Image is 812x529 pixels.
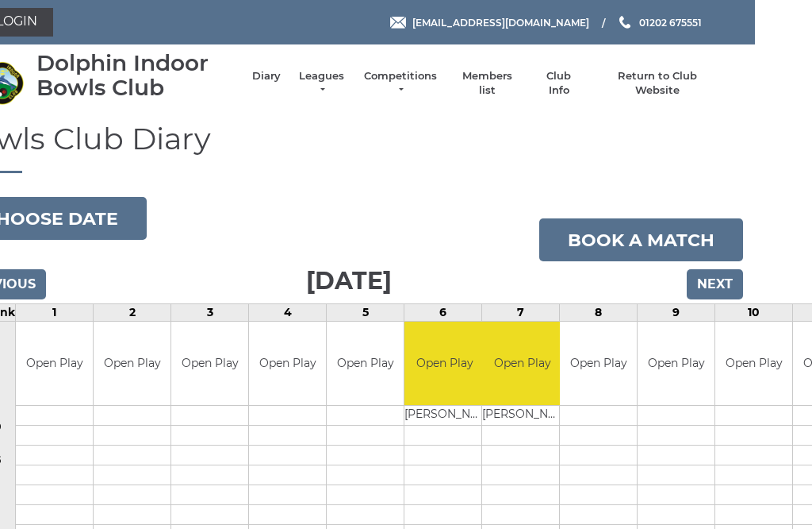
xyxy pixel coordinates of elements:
[598,69,718,98] a: Return to Club Website
[94,304,171,322] td: 2
[390,15,589,30] a: Email [EMAIL_ADDRESS][DOMAIN_NAME]
[171,304,249,322] td: 3
[482,322,562,405] td: Open Play
[639,16,702,28] span: 01202 675551
[94,322,170,405] td: Open Play
[482,405,562,425] td: [PERSON_NAME]
[297,69,347,98] a: Leagues
[404,405,485,425] td: [PERSON_NAME]
[539,218,743,261] a: Book a match
[327,322,404,405] td: Open Play
[249,304,327,322] td: 4
[482,304,560,322] td: 7
[36,51,236,100] div: Dolphin Indoor Bowls Club
[560,322,637,405] td: Open Play
[327,304,404,322] td: 5
[404,304,482,322] td: 6
[536,69,582,98] a: Club Info
[362,69,439,98] a: Competitions
[687,269,743,299] input: Next
[715,304,793,322] td: 10
[617,15,702,30] a: Phone us 01202 675551
[412,16,589,28] span: [EMAIL_ADDRESS][DOMAIN_NAME]
[619,16,630,29] img: Phone us
[249,322,326,405] td: Open Play
[252,69,281,83] a: Diary
[715,322,792,405] td: Open Play
[638,304,715,322] td: 9
[16,322,93,405] td: Open Play
[171,322,248,405] td: Open Play
[390,17,406,29] img: Email
[560,304,638,322] td: 8
[404,322,485,405] td: Open Play
[638,322,714,405] td: Open Play
[454,69,519,98] a: Members list
[16,304,94,322] td: 1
